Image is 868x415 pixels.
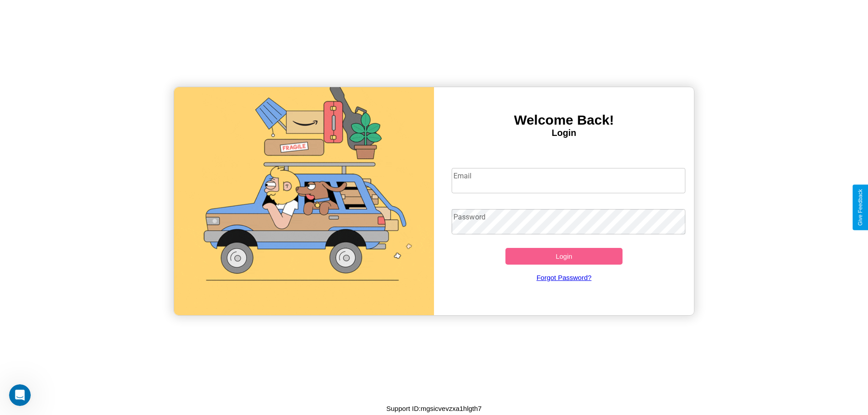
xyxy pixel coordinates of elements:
img: gif [174,87,434,315]
p: Support ID: mgsicvevzxa1hlgth7 [387,402,482,415]
a: Forgot Password? [447,265,681,290]
iframe: Intercom live chat [9,384,31,406]
button: Login [505,248,623,265]
h3: Welcome Back! [434,112,694,128]
div: Give Feedback [857,189,863,226]
h4: Login [434,128,694,138]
